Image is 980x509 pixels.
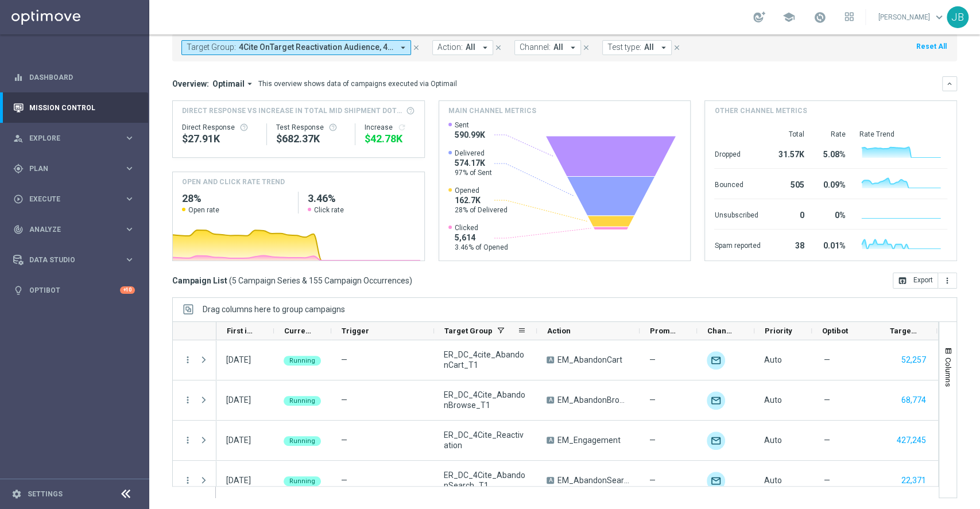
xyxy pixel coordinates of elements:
span: Clicked [455,223,508,232]
button: open_in_browser Export [893,273,938,289]
span: EM_AbandonBrowse [557,395,630,405]
span: — [341,436,347,445]
span: Plan [29,165,124,172]
div: 31.57K [774,144,804,162]
i: arrow_drop_down [245,79,255,89]
span: Analyze [29,226,124,233]
div: +10 [120,286,135,294]
span: school [783,11,795,24]
span: Columns [944,358,953,387]
span: — [649,355,656,365]
button: 52,257 [900,353,927,367]
span: Execute [29,196,124,203]
div: Row Groups [203,305,345,314]
div: 0.09% [818,174,845,193]
span: EM_AbandonSearch [557,475,630,485]
i: arrow_drop_down [398,42,408,53]
span: EM_Engagement [557,435,621,445]
img: Optimail [707,432,725,450]
i: open_in_browser [898,276,907,285]
img: Optimail [707,472,725,490]
button: play_circle_outline Execute keyboard_arrow_right [13,195,135,204]
h4: Other channel metrics [714,106,807,116]
i: close [494,44,502,52]
button: close [672,41,682,54]
h2: 3.46% [308,192,415,205]
div: 0% [818,205,845,223]
span: All [466,42,475,52]
span: 162.7K [455,195,508,205]
i: arrow_drop_down [568,42,578,53]
span: Action: [437,42,463,52]
span: Target Group: [187,42,236,52]
i: refresh [397,123,406,132]
span: Data Studio [29,257,124,263]
img: Optimail [707,351,725,370]
span: Action [547,327,571,335]
colored-tag: Running [284,395,321,406]
div: Mission Control [13,92,135,123]
span: — [341,476,347,485]
i: lightbulb [13,285,24,296]
div: Analyze [13,224,124,235]
span: Drag columns here to group campaigns [203,305,345,314]
span: A [547,397,554,403]
i: keyboard_arrow_right [124,163,135,174]
span: Target Group [444,327,493,335]
span: — [649,435,656,445]
h4: OPEN AND CLICK RATE TREND [182,177,285,187]
span: All [644,42,654,52]
div: Dashboard [13,62,135,92]
div: Data Studio [13,255,124,265]
span: ER_DC_4Cite_AbandonSearch_T1 [444,470,527,491]
button: Reset All [915,40,948,53]
a: Dashboard [29,62,135,92]
span: A [547,356,554,363]
div: $27,905 [182,132,257,146]
a: Mission Control [29,92,135,123]
div: Increase [365,123,415,132]
span: Running [289,477,315,485]
div: 01 Aug 2025, Friday [226,355,251,365]
div: 01 Aug 2025, Friday [226,435,251,445]
span: Running [289,397,315,405]
span: Auto [764,395,782,405]
colored-tag: Running [284,355,321,366]
div: Rate [818,130,845,139]
span: Opened [455,186,508,195]
div: 505 [774,174,804,193]
div: This overview shows data of campaigns executed via Optimail [258,79,457,89]
colored-tag: Running [284,435,321,446]
a: [PERSON_NAME]keyboard_arrow_down [877,9,947,26]
span: Sent [455,121,485,130]
i: gps_fixed [13,164,24,174]
span: Auto [764,436,782,445]
button: Test type: All arrow_drop_down [602,40,672,55]
button: equalizer Dashboard [13,73,135,82]
div: $42,777 [365,132,415,146]
div: 0 [774,205,804,223]
span: — [824,475,830,485]
div: Bounced [714,174,760,193]
multiple-options-button: Export to CSV [893,275,957,285]
span: A [547,477,554,484]
i: keyboard_arrow_down [946,80,954,88]
span: Test type: [607,42,641,52]
div: JB [947,6,969,28]
button: person_search Explore keyboard_arrow_right [13,134,135,143]
button: Data Studio keyboard_arrow_right [13,255,135,265]
i: keyboard_arrow_right [124,224,135,235]
span: Auto [764,476,782,485]
colored-tag: Running [284,475,321,486]
h2: 28% [182,192,289,205]
span: A [547,437,554,444]
div: Dropped [714,144,760,162]
h4: Main channel metrics [448,106,536,116]
button: Action: All arrow_drop_down [432,40,493,55]
div: Test Response [276,123,346,132]
div: Plan [13,164,124,174]
span: 5 Campaign Series & 155 Campaign Occurrences [232,275,409,286]
i: more_vert [943,276,952,285]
